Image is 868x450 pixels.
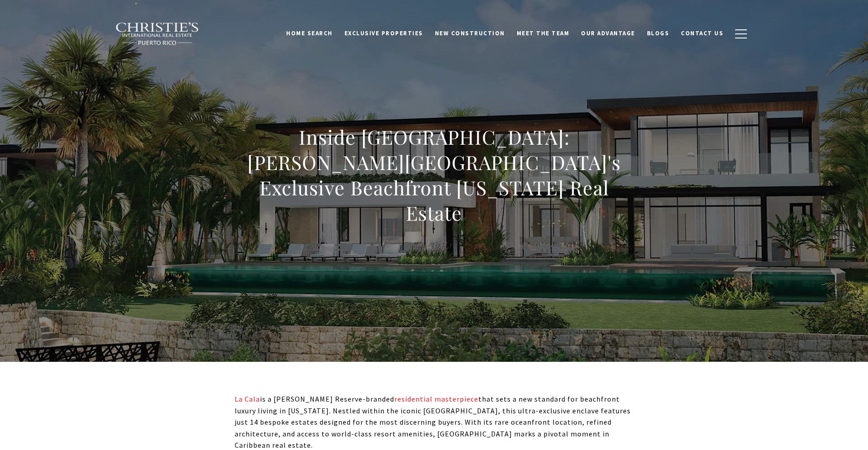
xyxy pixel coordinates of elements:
a: Meet the Team [511,25,576,42]
a: residential masterpiece [394,394,478,403]
h1: Inside [GEOGRAPHIC_DATA]: [PERSON_NAME][GEOGRAPHIC_DATA]'s Exclusive Beachfront [US_STATE] Real E... [235,124,633,226]
span: Our Advantage [581,29,635,37]
a: New Construction [429,25,511,42]
span: New Construction [435,29,505,37]
a: Blogs [641,25,675,42]
a: Exclusive Properties [339,25,429,42]
a: La Cala [235,394,260,403]
img: Christie's International Real Estate black text logo [115,22,199,46]
span: Blogs [647,29,670,37]
span: Exclusive Properties [344,29,423,37]
span: Contact Us [681,29,723,37]
a: Home Search [280,25,339,42]
a: Our Advantage [575,25,641,42]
